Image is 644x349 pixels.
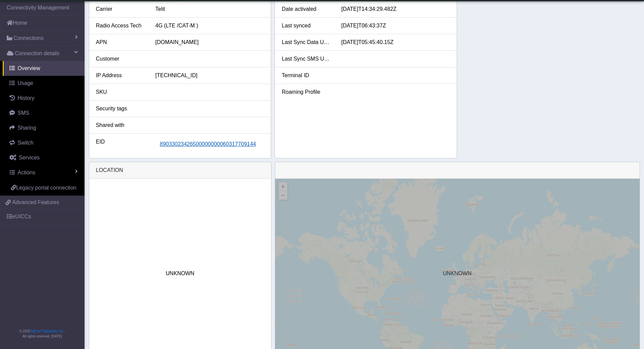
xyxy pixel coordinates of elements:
[336,22,455,30] div: [DATE]T06:43:37Z
[91,71,150,80] div: IP Address
[3,61,85,76] a: Overview
[12,198,59,206] span: Advanced Features
[277,5,336,13] div: Date activated
[3,106,85,121] a: SMS
[443,269,471,278] span: UNKNOWN
[89,162,271,179] div: LOCATION
[3,121,85,135] a: Sharing
[150,71,269,80] div: [TECHNICAL_ID]
[160,141,256,147] span: 89033023426500000000060317709144
[336,5,455,13] div: [DATE]T14:34:29.482Z
[18,110,29,116] span: SMS
[277,88,336,96] div: Roaming Profile
[91,121,150,129] div: Shared with
[3,76,85,91] a: Usage
[91,55,150,63] div: Customer
[18,140,33,146] span: Switch
[91,5,150,13] div: Carrier
[277,55,336,63] div: Last Sync SMS Usage
[277,71,336,80] div: Terminal ID
[150,38,269,46] div: [DOMAIN_NAME]
[3,165,85,180] a: Actions
[91,22,150,30] div: Radio Access Tech
[150,5,269,13] div: Telit
[18,80,33,86] span: Usage
[14,34,44,42] span: Connections
[277,22,336,30] div: Last synced
[91,38,150,46] div: APN
[91,88,150,96] div: SKU
[91,138,150,151] div: EID
[16,185,76,191] span: Legacy portal connection
[15,49,59,58] span: Connection details
[3,135,85,150] a: Switch
[277,38,336,46] div: Last Sync Data Usage
[150,22,269,30] div: 4G (LTE /CAT-M )
[18,170,35,175] span: Actions
[30,329,64,333] a: Telit IoT Solutions, Inc.
[18,125,36,131] span: Sharing
[166,269,194,278] span: UNKNOWN
[155,138,260,151] button: 89033023426500000000060317709144
[18,65,40,71] span: Overview
[18,95,34,101] span: History
[19,155,40,160] span: Services
[3,91,85,106] a: History
[3,150,85,165] a: Services
[91,105,150,113] div: Security tags
[336,38,455,46] div: [DATE]T05:45:40.15Z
